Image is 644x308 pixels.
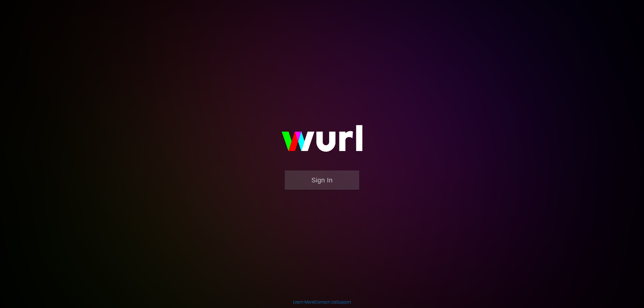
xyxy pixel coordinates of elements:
[315,300,335,304] a: Contact Us
[262,112,382,170] img: wurl-logo-on-black-223613ac3d8ba8fe6dc639794a292ebdb59501304c7dfd60c99c58986ef67473.svg
[293,300,314,304] a: Learn More
[293,299,351,305] div: | |
[336,300,351,304] a: Support
[285,170,359,190] button: Sign In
